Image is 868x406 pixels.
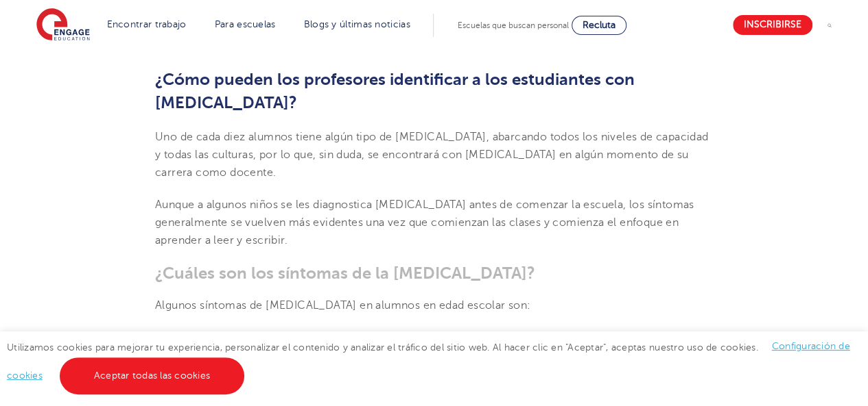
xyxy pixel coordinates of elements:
[107,19,187,29] a: Encontrar trabajo
[7,342,758,352] font: Utilizamos cookies para mejorar tu experiencia, personalizar el contenido y analizar el tráfico d...
[155,131,708,179] font: Uno de cada diez alumnos tiene algún tipo de [MEDICAL_DATA], abarcando todos los niveles de capac...
[169,331,421,343] font: Ortografía deficiente, impredecible e inconsistente
[155,264,535,283] font: ¿Cuáles son los síntomas de la [MEDICAL_DATA]?
[155,199,694,247] font: Aunque a algunos niños se les diagnostica [MEDICAL_DATA] antes de comenzar la escuela, los síntom...
[733,15,812,35] a: Inscribirse
[572,16,626,35] a: Recluta
[304,19,410,29] a: Blogs y últimas noticias
[60,357,244,394] a: Aceptar todas las cookies
[215,19,276,29] a: Para escuelas
[36,8,90,42] img: Educación comprometida
[155,299,530,312] font: Algunos síntomas de [MEDICAL_DATA] en alumnos en edad escolar son:
[155,70,635,112] font: ¿Cómo pueden los profesores identificar a los estudiantes con [MEDICAL_DATA]?
[583,20,615,30] font: Recluta
[744,20,801,30] font: Inscribirse
[94,370,210,381] font: Aceptar todas las cookies
[458,21,569,30] font: Escuelas que buscan personal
